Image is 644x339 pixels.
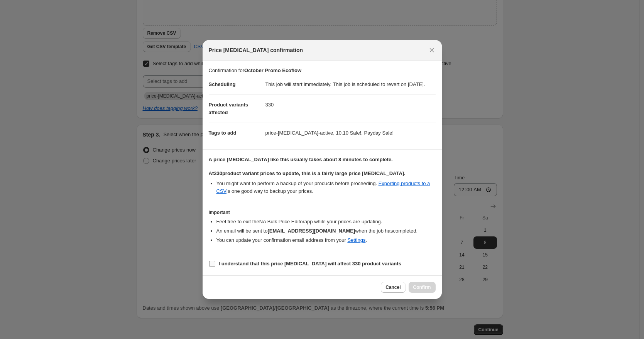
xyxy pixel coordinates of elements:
[385,284,401,290] span: Cancel
[381,282,405,293] button: Cancel
[216,227,436,235] li: An email will be sent to when the job has completed .
[209,130,237,136] span: Tags to add
[216,180,436,195] li: You might want to perform a backup of your products before proceeding. is one good way to backup ...
[265,74,436,94] dd: This job will start immediately. This job is scheduled to revert on [DATE].
[209,67,436,74] p: Confirmation for
[209,102,248,115] span: Product variants affected
[347,237,365,243] a: Settings
[426,45,437,56] button: Close
[209,46,303,54] span: Price [MEDICAL_DATA] confirmation
[216,218,436,226] li: Feel free to exit the NA Bulk Price Editor app while your prices are updating.
[209,157,393,162] b: A price [MEDICAL_DATA] like this usually takes about 8 minutes to complete.
[209,170,406,176] b: At 330 product variant prices to update, this is a fairly large price [MEDICAL_DATA].
[265,123,436,143] dd: price-[MEDICAL_DATA]-active, 10.10 Sale!, Payday Sale!
[244,67,301,73] b: October Promo Ecoflow
[209,81,236,87] span: Scheduling
[267,228,355,234] b: [EMAIL_ADDRESS][DOMAIN_NAME]
[219,261,401,266] b: I understand that this price [MEDICAL_DATA] will affect 330 product variants
[216,236,436,244] li: You can update your confirmation email address from your .
[209,209,436,216] h3: Important
[265,94,436,115] dd: 330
